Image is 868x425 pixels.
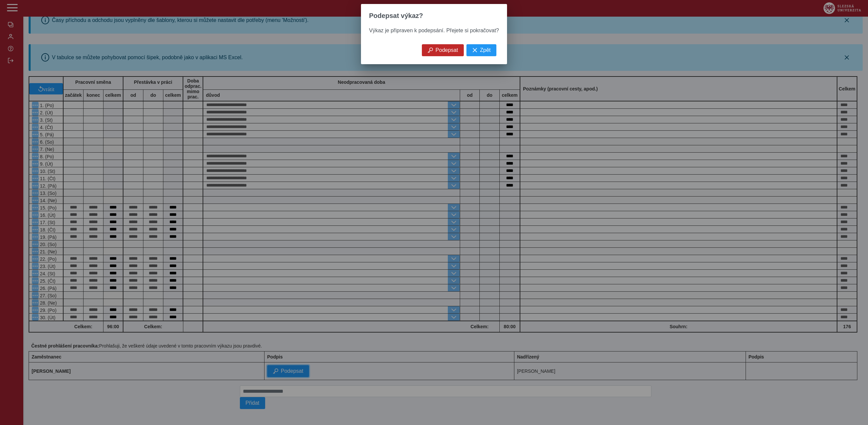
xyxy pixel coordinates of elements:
span: Podepsat výkaz? [369,12,423,20]
button: Podepsat [422,44,464,56]
span: Podepsat [435,47,458,53]
span: Zpět [480,47,491,53]
button: Zpět [466,44,496,56]
span: Výkaz je připraven k podepsání. Přejete si pokračovat? [369,28,499,33]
